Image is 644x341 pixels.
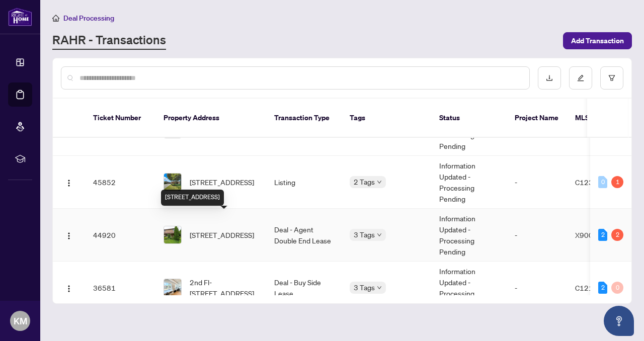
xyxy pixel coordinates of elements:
span: C12303797 [575,178,616,187]
th: Ticket Number [85,99,155,138]
td: Information Updated - Processing Pending [431,262,507,314]
td: 44920 [85,209,155,262]
td: Deal - Buy Side Lease [266,262,342,314]
button: filter [600,66,623,90]
div: 0 [611,282,623,294]
span: C12123687 [575,283,616,292]
span: X9007810 [575,230,611,239]
td: - [507,156,567,209]
button: Add Transaction [563,32,632,49]
td: - [507,209,567,262]
img: thumbnail-img [164,279,181,296]
span: filter [608,74,615,81]
th: Tags [342,99,431,138]
a: RAHR - Transactions [52,32,166,50]
div: 2 [598,229,607,241]
div: [STREET_ADDRESS] [161,190,224,206]
span: down [377,285,382,290]
button: Logo [61,280,77,296]
span: Deal Processing [63,14,114,23]
img: thumbnail-img [164,174,181,191]
td: Information Updated - Processing Pending [431,156,507,209]
span: down [377,232,382,237]
span: down [377,180,382,185]
th: Property Address [155,99,266,138]
td: Listing [266,156,342,209]
span: home [52,15,59,22]
img: Logo [65,285,73,293]
button: edit [569,66,592,90]
span: download [546,74,553,81]
th: Transaction Type [266,99,342,138]
th: Project Name [507,99,567,138]
td: Deal - Agent Double End Lease [266,209,342,262]
img: logo [8,8,32,26]
button: Logo [61,174,77,190]
span: 2nd Fl-[STREET_ADDRESS] [190,277,258,299]
div: 0 [598,176,607,188]
td: 36581 [85,262,155,314]
span: 3 Tags [354,229,375,240]
button: Open asap [604,306,634,336]
span: edit [577,74,584,81]
th: Status [431,99,507,138]
span: 2 Tags [354,176,375,188]
div: 1 [611,176,623,188]
div: 2 [598,282,607,294]
img: Logo [65,232,73,240]
img: Logo [65,179,73,187]
td: - [507,262,567,314]
td: 45852 [85,156,155,209]
span: [STREET_ADDRESS] [190,229,254,240]
span: KM [14,314,27,328]
span: 3 Tags [354,282,375,293]
td: Information Updated - Processing Pending [431,209,507,262]
button: download [538,66,561,90]
span: Add Transaction [571,33,624,49]
img: thumbnail-img [164,226,181,243]
th: MLS # [567,99,627,138]
div: 2 [611,229,623,241]
button: Logo [61,227,77,243]
span: [STREET_ADDRESS] [190,177,254,188]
